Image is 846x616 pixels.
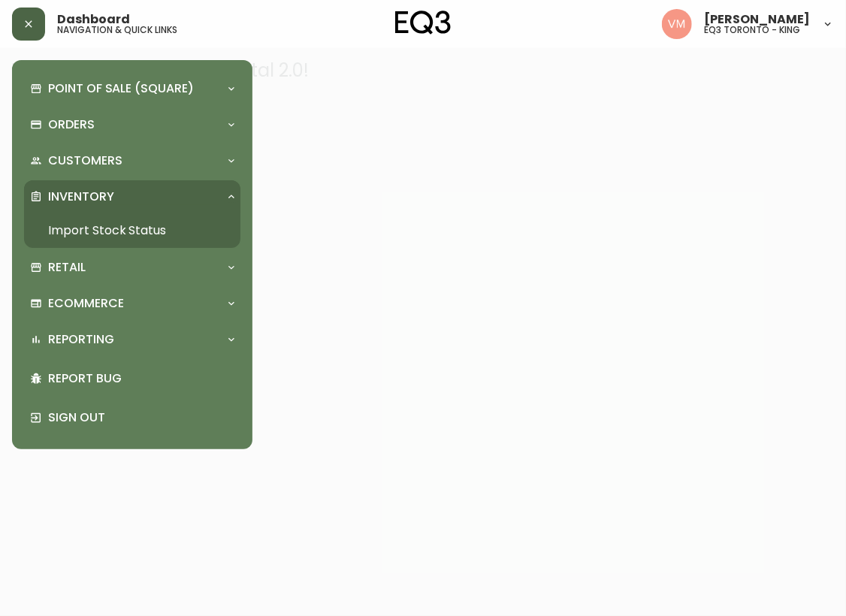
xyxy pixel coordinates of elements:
[48,116,95,133] p: Orders
[24,323,240,356] div: Reporting
[48,259,86,276] p: Retail
[662,9,692,39] img: 0f63483a436850f3a2e29d5ab35f16df
[48,331,114,348] p: Reporting
[24,144,240,177] div: Customers
[57,26,177,35] h5: navigation & quick links
[704,26,800,35] h5: eq3 toronto - king
[24,359,240,398] div: Report Bug
[24,108,240,141] div: Orders
[24,287,240,320] div: Ecommerce
[704,14,810,26] span: [PERSON_NAME]
[57,14,130,26] span: Dashboard
[48,295,124,312] p: Ecommerce
[395,11,451,35] img: logo
[24,398,240,437] div: Sign Out
[24,213,240,248] a: Import Stock Status
[48,370,234,387] p: Report Bug
[24,251,240,284] div: Retail
[48,152,122,169] p: Customers
[48,80,194,97] p: Point of Sale (Square)
[24,72,240,105] div: Point of Sale (Square)
[48,189,114,205] p: Inventory
[48,409,234,426] p: Sign Out
[24,180,240,213] div: Inventory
